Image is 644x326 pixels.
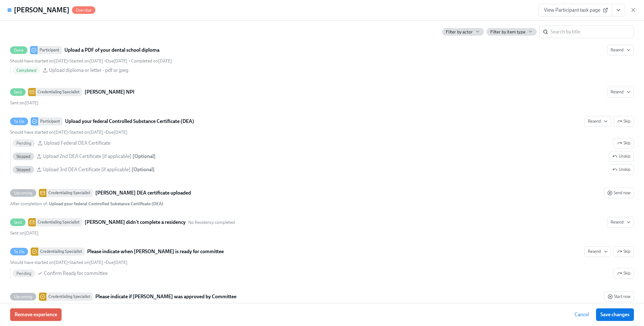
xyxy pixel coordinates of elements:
[608,294,630,300] span: Start now
[617,248,630,255] span: Skip
[13,271,35,276] span: Pending
[13,141,35,146] span: Pending
[95,189,191,197] strong: [PERSON_NAME] DEA certificate uploaded
[87,248,224,255] strong: Please indicate when [PERSON_NAME] is ready for committee
[43,166,130,173] span: Upload 3rd DEA Certificate [if applicable]
[446,29,473,35] span: Filter by actor
[612,153,630,160] span: Unskip
[612,4,625,16] button: View task page
[442,28,484,36] button: Filter by actor
[132,166,155,173] div: [ Optional ]
[539,4,612,16] a: View Participant task page
[10,191,36,195] span: Upcoming
[486,28,537,36] button: Filter by item type
[46,293,93,301] div: Credentialing Specialist
[611,89,630,95] span: Resend
[10,249,28,254] span: To Do
[13,154,34,159] span: Skipped
[10,100,39,106] span: Tuesday, June 24th 2025, 12:57 pm
[69,58,103,64] span: Monday, May 5th 2025, 10:01 am
[614,116,634,127] button: To DoParticipantUpload your federal Controlled Substance Certificate (DEA)ResendShould have start...
[36,88,82,96] div: Credentialing Specialist
[607,45,634,55] button: DoneParticipantUpload a PDF of your dental school diplomaShould have started on[DATE]•Started on[...
[607,87,634,97] button: SentCredentialing Specialist[PERSON_NAME] NPISent on[DATE]
[10,230,39,236] span: Thursday, July 10th 2025, 4:04 pm
[617,140,630,146] span: Skip
[43,153,131,160] span: Upload 2nd DEA Certificate [if applicable]
[10,259,128,265] div: • •
[551,26,634,38] input: Search by title
[544,7,607,13] span: View Participant task page
[611,47,630,53] span: Resend
[38,46,62,54] div: Participant
[609,164,634,175] button: To DoParticipantUpload your federal Controlled Substance Certificate (DEA)ResendSkipShould have s...
[604,188,634,198] button: UpcomingCredentialing Specialist[PERSON_NAME] DEA certificate uploadedAfter completion of: Upload...
[69,260,103,265] span: Monday, May 5th 2025, 10:01 am
[10,201,163,207] div: After completion of :
[604,291,634,302] button: UpcomingCredentialing SpecialistPlease indicate if [PERSON_NAME] was approved by CommitteeAfter c...
[607,217,634,228] button: SentCredentialing Specialist[PERSON_NAME] didn't complete a residencyNo Residency completedSent o...
[611,219,630,225] span: Resend
[95,293,236,300] strong: Please indicate if [PERSON_NAME] was approved by Committee
[85,88,134,96] strong: [PERSON_NAME] NPI
[10,119,28,124] span: To Do
[38,247,85,256] div: Credentialing Specialist
[10,220,26,225] span: Sent
[188,219,235,225] span: This message uses the "No Residency completed" audience
[588,118,608,125] span: Resend
[575,311,589,318] span: Cancel
[570,308,593,321] button: Cancel
[69,130,103,135] span: Monday, May 5th 2025, 10:01 am
[614,138,634,148] button: To DoParticipantUpload your federal Controlled Substance Certificate (DEA)ResendSkipShould have s...
[10,58,172,64] div: • • •
[72,8,95,13] span: Overdue
[131,58,172,64] span: Thursday, August 7th 2025, 4:18 pm
[10,294,36,299] span: Upcoming
[36,218,82,226] div: Credentialing Specialist
[600,311,629,318] span: Save changes
[614,246,634,257] button: To DoCredentialing SpecialistPlease indicate when [PERSON_NAME] is ready for committeeResendShoul...
[65,118,194,125] strong: Upload your federal Controlled Substance Certificate (DEA)
[13,68,40,73] span: Completed
[10,308,62,321] button: Remove experience
[106,58,128,64] span: Monday, August 4th 2025, 10:00 am
[10,130,68,135] span: Monday, June 30th 2025, 10:00 am
[607,190,630,196] span: Send now
[133,153,156,160] div: [ Optional ]
[584,246,611,257] button: To DoCredentialing SpecialistPlease indicate when [PERSON_NAME] is ready for committeeSkipShould ...
[85,218,186,226] strong: [PERSON_NAME] didn't complete a residency
[46,189,93,197] div: Credentialing Specialist
[49,67,128,74] span: Upload diploma or letter - pdf or jpeg
[490,29,525,35] span: Filter by item type
[44,270,108,277] span: Confirm Ready for committee
[44,140,110,147] span: Upload Federal DEA Certificate
[106,130,128,135] span: Monday, August 25th 2025, 10:00 am
[106,260,128,265] span: Monday, October 20th 2025, 10:00 am
[614,268,634,279] button: To DoCredentialing SpecialistPlease indicate when [PERSON_NAME] is ready for committeeResendSkipS...
[10,129,128,135] div: • •
[15,311,57,318] span: Remove experience
[609,151,634,162] button: To DoParticipantUpload your federal Controlled Substance Certificate (DEA)ResendSkipShould have s...
[10,48,27,53] span: Done
[10,58,68,64] span: Monday, June 23rd 2025, 10:00 am
[49,201,163,207] strong: Upload your federal Controlled Substance Certificate (DEA)
[13,167,34,172] span: Skipped
[14,5,69,15] h4: [PERSON_NAME]
[617,270,630,277] span: Skip
[10,90,26,95] span: Sent
[612,166,630,173] span: Unskip
[588,248,608,255] span: Resend
[584,116,611,127] button: To DoParticipantUpload your federal Controlled Substance Certificate (DEA)SkipShould have started...
[38,117,63,125] div: Participant
[64,46,159,54] strong: Upload a PDF of your dental school diploma
[596,308,634,321] button: Save changes
[10,260,68,265] span: Monday, July 28th 2025, 10:00 am
[617,118,630,125] span: Skip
